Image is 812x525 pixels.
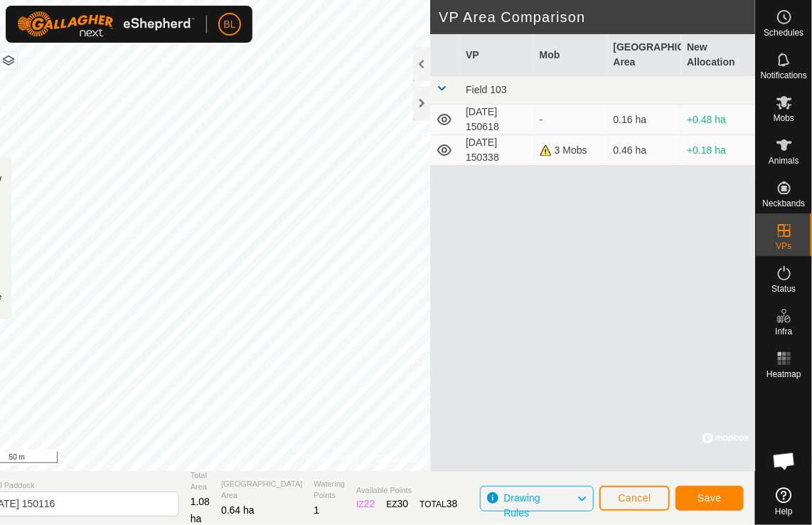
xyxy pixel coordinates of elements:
[397,498,409,509] span: 30
[766,370,801,378] span: Heatmap
[439,9,755,26] h2: VP Area Comparison
[775,327,792,336] span: Infra
[191,496,210,524] span: 1.08 ha
[223,17,235,32] span: BL
[460,105,534,135] td: [DATE] 150618
[698,492,722,504] span: Save
[776,242,791,250] span: VPs
[681,34,755,76] th: New Allocation
[771,285,796,293] span: Status
[460,135,534,166] td: [DATE] 150338
[681,135,755,166] td: +0.18 ha
[540,143,602,158] div: 3 Mobs
[356,497,375,511] div: IZ
[447,498,458,509] span: 38
[762,199,805,208] span: Neckbands
[306,452,359,465] a: Privacy Policy
[775,507,793,516] span: Help
[763,440,806,482] div: Open chat
[534,34,608,76] th: Mob
[608,135,682,166] td: 0.46 ha
[774,114,794,122] span: Mobs
[761,71,807,80] span: Notifications
[191,470,210,493] span: Total Area
[386,497,408,511] div: EZ
[17,11,195,37] img: Gallagher Logo
[460,34,534,76] th: VP
[314,478,346,502] span: Watering Points
[314,504,320,516] span: 1
[356,484,457,497] span: Available Points
[608,34,682,76] th: [GEOGRAPHIC_DATA] Area
[221,478,303,502] span: [GEOGRAPHIC_DATA] Area
[466,84,507,95] span: Field 103
[599,486,670,511] button: Cancel
[420,497,457,511] div: TOTAL
[618,492,651,504] span: Cancel
[675,486,744,511] button: Save
[608,105,682,135] td: 0.16 ha
[364,498,375,509] span: 22
[764,28,803,37] span: Schedules
[503,492,540,519] span: Drawing Rules
[540,112,602,127] div: -
[376,452,418,465] a: Contact Us
[769,157,799,165] span: Animals
[681,105,755,135] td: +0.48 ha
[221,504,255,516] span: 0.64 ha
[756,482,812,521] a: Help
